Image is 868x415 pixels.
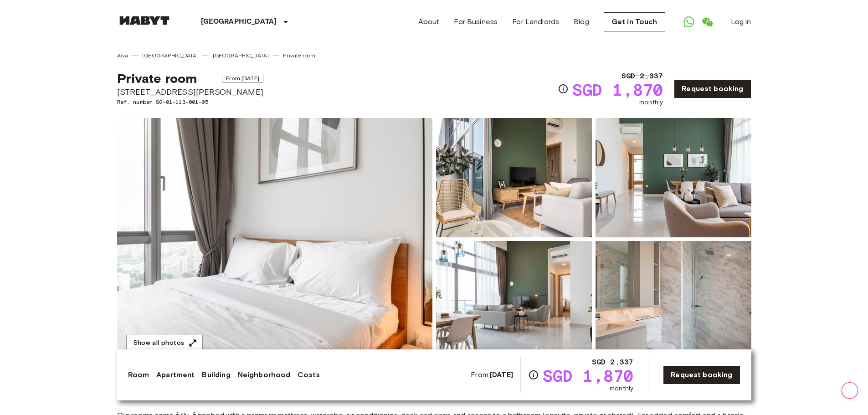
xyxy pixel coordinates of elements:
[471,370,513,380] span: From:
[201,16,277,27] p: [GEOGRAPHIC_DATA]
[156,369,195,380] a: Apartment
[674,79,751,98] a: Request booking
[128,369,149,380] a: Room
[621,71,663,82] span: SGD 2,337
[436,118,592,237] img: Picture of unit SG-01-113-001-05
[454,16,498,27] a: For Business
[731,16,751,27] a: Log in
[222,74,263,83] span: From [DATE]
[490,370,513,379] b: [DATE]
[604,12,665,31] a: Get in Touch
[596,118,751,237] img: Picture of unit SG-01-113-001-05
[596,241,751,360] img: Picture of unit SG-01-113-001-05
[202,369,230,380] a: Building
[126,335,203,352] button: Show all photos
[436,241,592,360] img: Picture of unit SG-01-113-001-05
[558,83,569,94] svg: Check cost overview for full price breakdown. Please note that discounts apply to new joiners onl...
[663,365,740,384] a: Request booking
[639,98,663,107] span: monthly
[528,369,539,380] svg: Check cost overview for full price breakdown. Please note that discounts apply to new joiners onl...
[142,51,199,60] a: [GEOGRAPHIC_DATA]
[610,384,633,393] span: monthly
[698,13,716,31] a: Open WeChat
[117,86,263,98] span: [STREET_ADDRESS][PERSON_NAME]
[418,16,440,27] a: About
[117,51,128,60] a: Asia
[680,13,698,31] a: Open WhatsApp
[283,51,315,60] a: Private room
[117,118,432,360] img: Marketing picture of unit SG-01-113-001-05
[592,357,633,368] span: SGD 2,337
[574,16,589,27] a: Blog
[512,16,559,27] a: For Landlords
[543,368,633,384] span: SGD 1,870
[117,71,197,86] span: Private room
[117,16,172,25] img: Habyt
[213,51,269,60] a: [GEOGRAPHIC_DATA]
[238,369,291,380] a: Neighborhood
[572,82,663,98] span: SGD 1,870
[117,98,263,106] span: Ref. number SG-01-113-001-05
[298,369,320,380] a: Costs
